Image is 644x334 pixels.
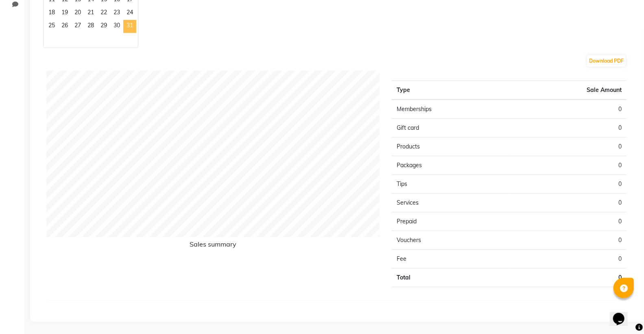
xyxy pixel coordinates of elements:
[509,175,627,194] td: 0
[123,20,136,33] span: 31
[392,156,509,175] td: Packages
[71,20,84,33] div: Wednesday, August 27, 2025
[110,20,123,33] span: 30
[97,20,110,33] span: 29
[509,212,627,231] td: 0
[392,119,509,138] td: Gift card
[58,7,71,20] div: Tuesday, August 19, 2025
[123,7,136,20] span: 24
[392,100,509,119] td: Memberships
[509,194,627,212] td: 0
[71,20,84,33] span: 27
[45,20,58,33] div: Monday, August 25, 2025
[45,7,58,20] div: Monday, August 18, 2025
[392,81,509,100] th: Type
[509,138,627,156] td: 0
[58,7,71,20] span: 19
[110,7,123,20] div: Saturday, August 23, 2025
[509,100,627,119] td: 0
[392,175,509,194] td: Tips
[46,240,380,251] h6: Sales summary
[509,269,627,287] td: 0
[392,194,509,212] td: Services
[509,250,627,269] td: 0
[110,20,123,33] div: Saturday, August 30, 2025
[392,269,509,287] td: Total
[84,7,97,20] div: Thursday, August 21, 2025
[71,7,84,20] span: 20
[392,212,509,231] td: Prepaid
[392,231,509,250] td: Vouchers
[509,81,627,100] th: Sale Amount
[97,7,110,20] span: 22
[58,20,71,33] span: 26
[392,138,509,156] td: Products
[45,20,58,33] span: 25
[45,7,58,20] span: 18
[110,7,123,20] span: 23
[509,119,627,138] td: 0
[84,20,97,33] span: 28
[123,20,136,33] div: Sunday, August 31, 2025
[71,7,84,20] div: Wednesday, August 20, 2025
[97,7,110,20] div: Friday, August 22, 2025
[587,55,626,67] button: Download PDF
[123,7,136,20] div: Sunday, August 24, 2025
[392,250,509,269] td: Fee
[610,301,636,326] iframe: chat widget
[97,20,110,33] div: Friday, August 29, 2025
[58,20,71,33] div: Tuesday, August 26, 2025
[84,20,97,33] div: Thursday, August 28, 2025
[509,156,627,175] td: 0
[509,231,627,250] td: 0
[84,7,97,20] span: 21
